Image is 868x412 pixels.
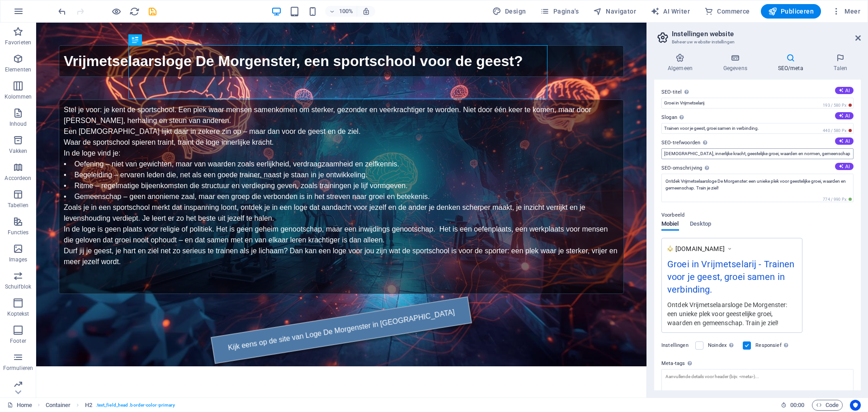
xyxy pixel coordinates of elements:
[675,244,725,253] span: [DOMAIN_NAME]
[661,112,854,123] label: Slogan
[7,310,29,317] p: Koptekst
[764,53,821,72] h4: SEO/meta
[835,87,854,94] button: SEO-titel
[537,4,582,19] button: Pagina's
[797,402,798,408] span: :
[821,196,854,203] span: 774 / 990 Px
[325,6,357,17] button: 100%
[8,202,28,209] p: Tabellen
[661,163,854,174] label: SEO-omschrijving
[5,39,31,46] p: Favorieten
[9,256,28,263] p: Images
[816,400,839,411] span: Code
[835,163,854,170] button: SEO-omschrijving
[57,6,67,17] button: undo
[661,87,854,98] label: SEO-titel
[651,7,690,16] span: AI Writer
[708,340,737,351] label: Noindex
[701,4,754,19] button: Commerce
[812,400,843,411] button: Code
[96,400,175,411] span: . text_field_head .border-color-primary
[10,337,26,345] p: Footer
[5,93,32,100] p: Kolommen
[85,400,92,411] span: Klik om te selecteren, dubbelklik om te bewerken
[147,6,158,17] button: save
[46,400,175,411] nav: breadcrumb
[147,6,158,17] i: Opslaan (Ctrl+S)
[672,30,861,38] h2: Instellingen website
[489,4,530,19] div: Design (Ctrl+Alt+Y)
[661,218,679,231] span: Mobiel
[5,175,31,182] p: Accordeon
[781,400,805,411] h6: Sessietijd
[667,300,797,327] div: Ontdek Vrijmetselaarsloge De Morgenster: een unieke plek voor geestelijke groei, waarden en gemee...
[661,340,691,351] label: Instellingen
[667,257,797,300] div: Groei in Vrijmetselarij - Trainen voor je geest, groei samen in verbinding.
[850,400,861,411] button: Usercentrics
[46,400,71,411] span: Klik om te selecteren, dubbelklik om te bewerken
[667,246,673,251] img: favicon_yellow-iBDNTWgtuzINBMsnVjf5tg-G3EFZSsm6ORLvIz4DTCdvA.png
[821,128,854,134] span: 440 / 580 Px
[5,66,31,73] p: Elementen
[828,4,864,19] button: Meer
[661,123,854,134] input: Slogan...
[339,6,353,17] h6: 100%
[661,221,711,238] div: Voorbeeld
[8,229,29,236] p: Functies
[129,6,140,17] button: reload
[755,340,791,351] label: Responsief
[593,7,636,16] span: Navigator
[661,358,854,369] label: Meta-tags
[821,102,854,109] span: 193 / 580 Px
[540,7,579,16] span: Pagina's
[661,137,854,148] label: SEO-trefwoorden
[761,4,821,19] button: Publiceren
[492,7,526,16] span: Design
[647,4,693,19] button: AI Writer
[129,6,140,17] i: Pagina opnieuw laden
[710,53,764,72] h4: Gegevens
[590,4,640,19] button: Navigator
[5,283,31,290] p: Schuifblok
[672,38,843,46] h3: Beheer uw website-instellingen
[9,120,27,128] p: Inhoud
[7,400,32,411] a: Klik om selectie op te heffen, dubbelklik om Pagina's te open
[835,137,854,145] button: SEO-trefwoorden
[57,6,67,17] i: Ongedaan maken: Omschrijving wijzigen (Ctrl+Z)
[821,53,861,72] h4: Talen
[790,400,804,411] span: 00 00
[704,7,750,16] span: Commerce
[654,53,710,72] h4: Algemeen
[362,7,370,15] i: Stel bij het wijzigen van de grootte van de weergegeven website automatisch het juist zoomniveau ...
[9,147,28,155] p: Vakken
[832,7,860,16] span: Meer
[111,6,122,17] button: Klik hier om de voorbeeldmodus te verlaten en verder te gaan met bewerken
[835,112,854,119] button: Slogan
[768,7,814,16] span: Publiceren
[661,210,684,221] p: Voorbeeld
[690,218,712,231] span: Desktop
[489,4,530,19] button: Design
[3,365,33,372] p: Formulieren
